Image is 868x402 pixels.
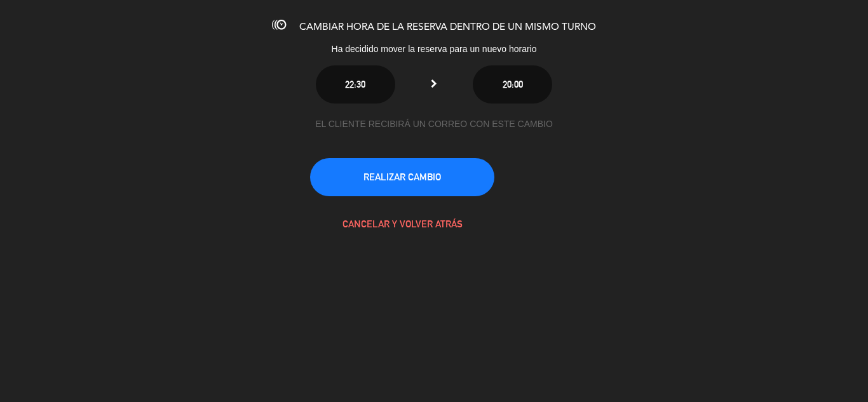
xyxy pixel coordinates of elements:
div: Ha decidido mover la reserva para un nuevo horario [224,42,644,57]
span: 20:00 [503,79,523,90]
button: CANCELAR Y VOLVER ATRÁS [310,205,494,243]
button: REALIZAR CAMBIO [310,158,494,196]
span: 22:30 [345,79,365,90]
div: EL CLIENTE RECIBIRÁ UN CORREO CON ESTE CAMBIO [310,117,558,131]
span: CAMBIAR HORA DE LA RESERVA DENTRO DE UN MISMO TURNO [299,22,596,32]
